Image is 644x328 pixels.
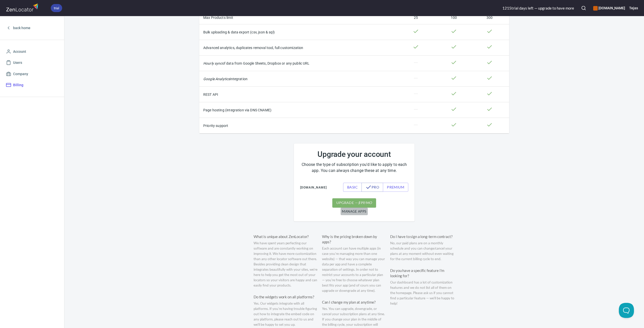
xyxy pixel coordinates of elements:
em: $ 99 /mo [358,200,372,206]
h6: Tejas [629,5,638,11]
th: Page hosting (integration via DNS CNAME) [199,102,394,118]
td: 100 [437,11,470,24]
h2: Upgrade your account [300,150,408,159]
h3: What is unique about ZenLocator? [254,234,318,239]
a: Account [4,46,60,57]
button: upgrade —$99/mo [332,198,376,208]
th: Advanced analytics, duplicates removal tool, full customization [199,40,394,56]
img: zenlocator [6,2,40,13]
th: REST API [199,87,394,102]
a: Users [4,57,60,68]
span: manage apps [342,209,366,214]
span: basic [347,184,358,191]
h3: Do you have a specific feature I'm looking for? [390,268,455,278]
th: integration [199,71,394,87]
span: Billing [13,82,23,88]
button: pro [361,183,383,192]
span: back home [13,25,30,31]
th: of data from Google Sheets, Dropbox or any public URL [199,56,394,71]
em: Hourly sync [203,61,222,65]
button: Tejas [629,3,638,14]
h3: Do I have to sign a long-term contract? [390,234,455,239]
em: Google Analytics [203,77,230,81]
p: Yes. Our widgets integrate with all platforms. If you're having trouble figuring out how to integ... [254,301,318,327]
div: trial [51,4,62,12]
span: Users [13,60,22,66]
span: [DOMAIN_NAME] [300,184,327,192]
p: No, our paid plans are on a monthly schedule and you can change/cancel your plans at any moment w... [390,241,455,262]
a: back home [4,22,60,34]
div: 1215 trial day s left — upgrade to have more [502,6,574,11]
span: Company [13,71,28,77]
h3: Do the widgets work on all platforms? [254,294,318,300]
h6: [DOMAIN_NAME] [593,5,625,11]
a: Billing [4,79,60,91]
h3: Why is the pricing broken down by apps? [322,234,387,245]
iframe: Help Scout Beacon - Open [619,303,634,318]
th: Bulk uploading & data export (csv, json & sql) [199,24,394,40]
span: trial [51,6,62,11]
h3: Can I change my plan at anytime? [322,300,387,305]
span: upgrade — [336,200,372,206]
td: 25 [394,11,437,24]
div: outlined secondary button group [343,183,408,192]
button: basic [343,183,362,192]
span: pro [366,184,379,191]
a: Company [4,68,60,80]
button: manage apps [341,208,368,215]
span: premium [387,184,404,191]
p: Choose the type of subscription you'd like to apply to each app. You can always change these at a... [300,162,408,174]
p: Our dashboard has a lot of customization features and we do not list all of them on the homepage.... [390,280,455,306]
span: Account [13,49,26,55]
button: premium [383,183,408,192]
th: Priority support [199,118,394,133]
button: color-CE600E [593,6,598,11]
td: 300 [470,11,509,24]
p: Each account can have multiple apps (in case you're managing more than one website) — that way yo... [322,246,387,293]
th: Max Products limit [199,11,394,24]
p: We have spent years perfecting our software and are constantly working on improving it. We have m... [254,241,318,288]
div: Manage your apps [593,3,625,14]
